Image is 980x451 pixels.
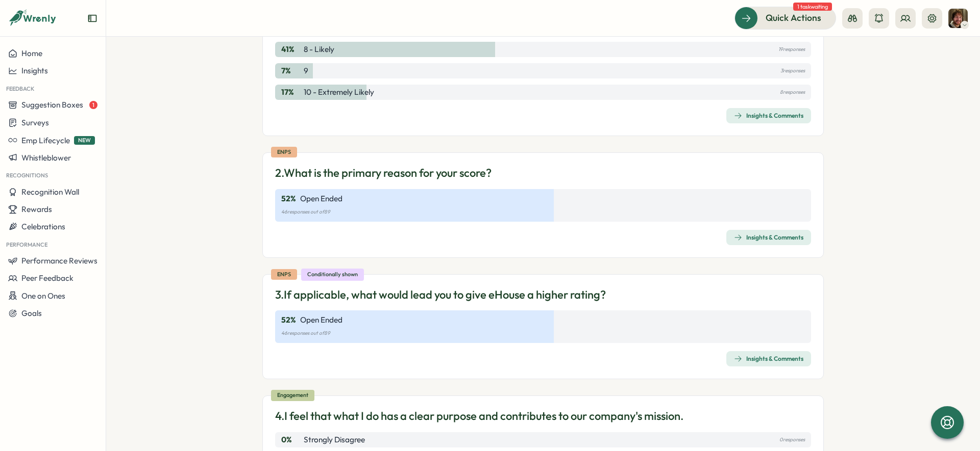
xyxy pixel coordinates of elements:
span: Whistleblower [21,153,71,163]
span: Quick Actions [766,11,821,24]
span: Celebrations [21,222,65,231]
div: Insights & Comments [734,112,803,120]
p: 19 responses [778,44,805,55]
span: NEW [74,136,95,145]
p: 0 responses [779,434,805,445]
p: Open Ended [300,314,342,326]
span: Goals [21,308,42,318]
p: 3 responses [780,65,805,76]
div: Engagement [271,390,314,401]
p: 8 - Likely [304,44,334,55]
span: 1 task waiting [793,3,832,11]
button: Expand sidebar [87,13,97,23]
button: Quick Actions [734,7,836,29]
p: 52 % [281,193,296,204]
div: Insights & Comments [734,233,803,242]
span: 1 [89,101,97,109]
img: Nick Lacasse [948,9,968,28]
p: 7 % [281,65,302,76]
button: Insights & Comments [726,351,811,366]
p: 17 % [281,87,302,98]
p: 3. If applicable, what would lead you to give eHouse a higher rating? [275,287,606,303]
span: One on Ones [21,291,65,301]
div: Insights & Comments [734,355,803,363]
span: Insights [21,66,48,75]
span: Suggestion Boxes [21,100,83,110]
p: 0 % [281,434,302,445]
span: Rewards [21,204,52,214]
p: 46 responses out of 89 [281,328,805,339]
p: Strongly Disagree [304,434,365,445]
span: Recognition Wall [21,187,79,197]
p: 46 responses out of 89 [281,206,805,218]
span: Home [21,48,42,58]
p: 2. What is the primary reason for your score? [275,165,492,181]
button: Insights & Comments [726,230,811,245]
button: Insights & Comments [726,108,811,123]
p: 52 % [281,314,296,326]
div: Conditionally shown [301,269,364,281]
p: 9 [304,65,308,76]
p: Open Ended [300,193,342,204]
span: Performance Reviews [21,256,97,266]
p: 10 - Extremely likely [304,87,374,98]
span: Peer Feedback [21,273,73,283]
span: Emp Lifecycle [21,136,70,145]
p: 8 responses [780,87,805,98]
div: eNPS [271,147,297,157]
p: 4. I feel that what I do has a clear purpose and contributes to our company's mission. [275,408,683,424]
div: eNPS [271,269,297,280]
p: 41 % [281,44,302,55]
span: Surveys [21,118,49,127]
